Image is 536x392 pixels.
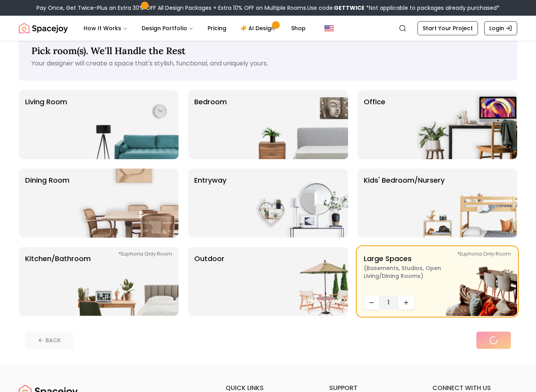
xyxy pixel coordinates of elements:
[77,20,312,36] nav: Main
[19,20,68,36] a: Spacejoy
[398,296,414,310] button: Increase quantity
[334,4,365,12] b: GETTWICE
[417,247,517,316] img: Large Spaces *Euphoria Only
[365,4,500,12] span: *Not applicable to packages already purchased*
[364,253,462,292] p: Large Spaces
[78,169,179,238] img: Dining Room
[135,20,200,36] button: Design Portfolio
[484,21,517,35] a: Login
[31,59,505,68] p: Your designer will create a space that's stylish, functional, and uniquely yours.
[248,169,348,238] img: entryway
[234,20,283,36] a: AI Design
[25,175,69,231] p: Dining Room
[248,90,348,159] img: Bedroom
[78,90,179,159] img: Living Room
[78,247,179,316] img: Kitchen/Bathroom *Euphoria Only
[77,20,134,36] button: How It Works
[36,4,500,12] div: Pay Once, Get Twice-Plus an Extra 30% OFF All Design Packages + Extra 10% OFF on Multiple Rooms.
[307,4,365,12] span: Use code:
[19,20,68,36] img: Spacejoy Logo
[201,20,233,36] a: Pricing
[285,20,312,36] a: Shop
[417,169,517,238] img: Kids' Bedroom/Nursery
[383,298,395,307] span: 1
[25,96,67,153] p: Living Room
[19,16,517,41] nav: Global
[31,45,186,57] span: Pick room(s). We'll Handle the Rest
[364,96,385,153] p: Office
[325,24,334,33] img: United States
[364,296,379,310] button: Decrease quantity
[364,264,462,280] span: ( Basements, Studios, Open living/dining rooms )
[248,247,348,316] img: Outdoor
[364,175,445,231] p: Kids' Bedroom/Nursery
[194,96,227,153] p: Bedroom
[417,21,478,35] a: Start Your Project
[417,90,517,159] img: Office
[194,253,224,310] p: Outdoor
[25,253,91,310] p: Kitchen/Bathroom
[194,175,226,231] p: entryway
